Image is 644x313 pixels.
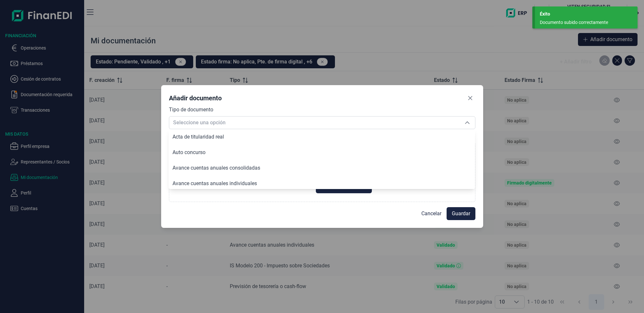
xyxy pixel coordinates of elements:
li: Acta de titularidad real [169,129,475,145]
span: Cancelar [421,210,441,218]
li: Avance cuentas anuales individuales [169,176,475,191]
button: Cancelar [416,207,447,220]
span: Avance cuentas anuales individuales [172,180,257,186]
div: Documento subido correctamente [540,19,628,26]
span: Acta de titularidad real [172,134,224,140]
span: Seleccione una opción [169,117,460,129]
li: Avance cuentas anuales consolidadas [169,160,475,176]
span: Avance cuentas anuales consolidadas [172,165,260,171]
button: Close [465,93,475,103]
span: Auto concurso [172,149,205,155]
span: Guardar [452,210,470,218]
div: Seleccione una opción [460,117,475,129]
label: Tipo de documento [169,106,213,114]
div: Éxito [540,11,633,17]
button: Guardar [447,207,475,220]
li: Auto concurso [169,145,475,160]
div: Añadir documento [169,94,222,103]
